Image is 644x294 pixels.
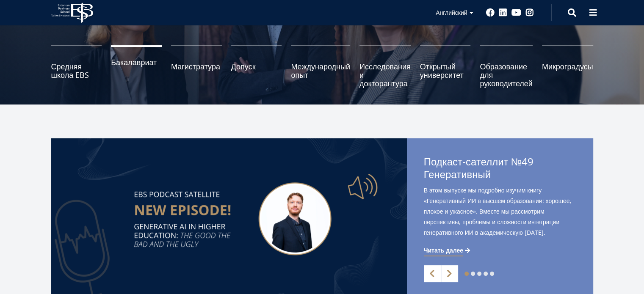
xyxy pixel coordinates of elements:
[424,186,572,236] font: В этом выпуске мы подробно изучим книгу «Генеративный ИИ в высшем образовании: хорошее, плохое и ...
[480,61,532,88] font: Образование для руководителей
[291,45,350,88] a: Международный опыт
[424,246,472,255] a: Читать далее
[424,154,534,181] font: Подкаст-сателлит №49 Генеративный
[291,61,350,80] font: Международный опыт
[424,246,464,254] font: Читать далее
[420,45,471,88] a: Открытый университет
[359,61,411,88] font: Исследования и докторантура
[111,45,162,88] a: Бакалавриат
[171,61,220,71] font: Магистратура
[480,45,532,88] a: Образование для руководителей
[51,45,102,88] a: Средняя школа EBS
[171,45,222,88] a: Магистратура
[542,45,593,88] a: Микроградусы
[231,45,282,88] a: Допуск
[542,61,593,71] font: Микроградусы
[51,61,89,80] font: Средняя школа EBS
[231,61,256,71] font: Допуск
[359,45,411,88] a: Исследования и докторантура
[111,57,157,67] font: Бакалавриат
[420,61,464,80] font: Открытый университет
